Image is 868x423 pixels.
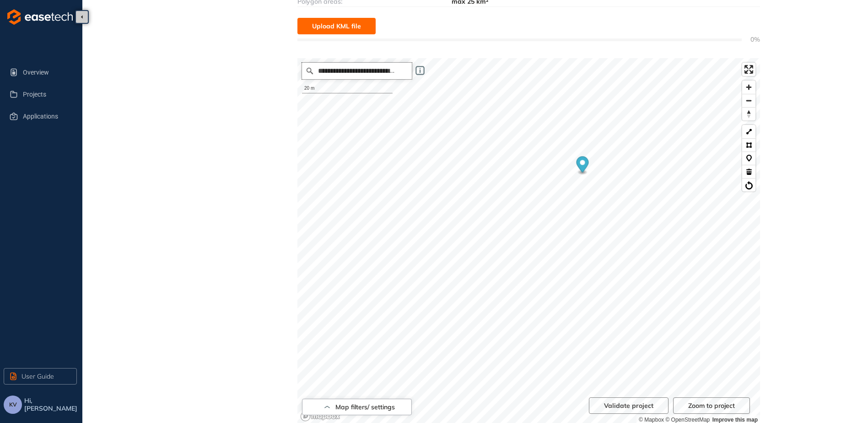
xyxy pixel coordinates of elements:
input: Search place... [302,63,412,79]
button: KV [4,396,22,414]
span: Zoom to project [688,402,735,410]
button: Zoom in [742,81,755,94]
button: Map filters/ settings [302,399,412,415]
span: Map filters/ settings [335,403,395,411]
span: Overview [23,63,70,81]
a: Mapbox [639,417,664,423]
a: Mapbox logo [300,411,340,422]
button: User Guide [4,368,77,385]
img: logo [7,9,73,25]
div: Map marker [576,157,588,175]
button: Zoom out [742,94,755,107]
button: Upload KML file [297,18,376,34]
button: Zoom to project [673,397,750,414]
a: OpenStreetMap [665,417,710,423]
span: Upload KML file [312,21,361,31]
button: Polygon tool (p) [742,138,755,152]
span: 0% [742,36,760,43]
span: Validate project [604,401,653,411]
span: Projects [23,85,70,103]
span: Applications [23,107,70,125]
span: Reset bearing to north [742,108,755,120]
button: Enter fullscreen [742,63,755,76]
a: Improve this map [712,417,758,423]
button: Marker tool (m) [742,152,755,165]
button: Reset bearing to north [742,107,755,120]
span: User Guide [22,371,54,381]
button: Validate project [589,397,669,414]
span: KV [9,401,17,408]
button: Delete [742,165,755,178]
button: LineString tool (l) [742,125,755,138]
span: Hi, [PERSON_NAME] [24,397,79,412]
div: 20 m [302,84,393,93]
